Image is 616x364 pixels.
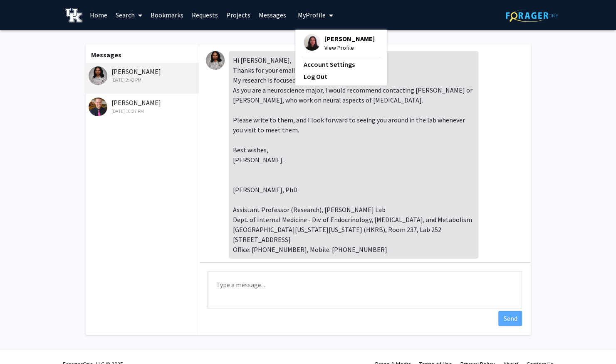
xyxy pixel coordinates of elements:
[89,98,107,116] img: Corey Hawes
[229,261,260,267] span: [DATE] 2:34 PM
[324,34,375,43] span: [PERSON_NAME]
[89,76,197,84] div: [DATE] 2:42 PM
[506,9,558,22] img: ForagerOne Logo
[111,0,146,29] a: Search
[304,34,375,52] div: Profile Picture[PERSON_NAME]View Profile
[304,59,379,69] a: Account Settings
[304,34,320,51] img: Profile Picture
[498,311,522,326] button: Send
[188,0,222,29] a: Requests
[208,271,522,308] textarea: Message
[89,66,107,85] img: Sathya Velmurugan
[298,11,326,19] span: My Profile
[91,51,121,59] b: Messages
[255,0,290,29] a: Messages
[304,71,379,81] a: Log Out
[89,66,197,84] div: [PERSON_NAME]
[89,107,197,115] div: [DATE] 10:27 PM
[229,51,478,259] div: Hi [PERSON_NAME], Thanks for your email. My research is focused on cardiovascular function. As yo...
[324,43,375,52] span: View Profile
[86,0,111,29] a: Home
[89,98,197,115] div: [PERSON_NAME]
[146,0,188,29] a: Bookmarks
[206,51,225,70] img: Sathya Velmurugan
[6,327,35,358] iframe: Chat
[222,0,255,29] a: Projects
[65,8,83,22] img: University of Kentucky Logo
